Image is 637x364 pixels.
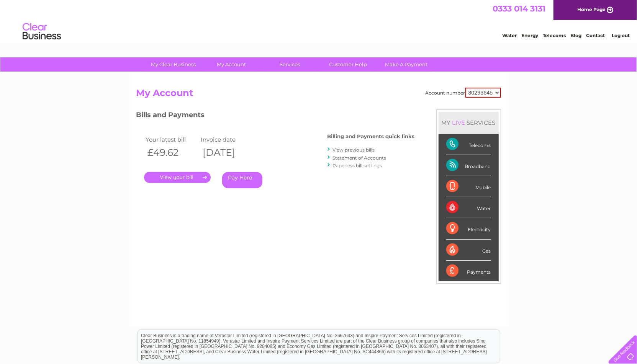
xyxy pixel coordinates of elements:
a: Statement of Accounts [333,155,386,161]
img: logo.png [22,20,61,43]
div: Water [446,197,491,218]
div: Clear Business is a trading name of Verastar Limited (registered in [GEOGRAPHIC_DATA] No. 3667643... [138,4,500,37]
th: £49.62 [144,145,199,160]
a: Paperless bill settings [333,163,382,168]
a: Telecoms [543,33,566,38]
h2: My Account [136,88,501,102]
td: Your latest bill [144,134,199,145]
a: My Clear Business [142,57,205,72]
a: Energy [521,33,538,38]
div: LIVE [451,119,467,126]
div: Gas [446,240,491,261]
a: View previous bills [333,147,375,153]
div: Payments [446,261,491,281]
td: Invoice date [199,134,254,145]
a: My Account [200,57,263,72]
a: Log out [612,33,630,38]
div: Electricity [446,218,491,239]
th: [DATE] [199,145,254,160]
a: Pay Here [222,172,262,188]
div: Mobile [446,176,491,197]
a: 0333 014 3131 [493,4,545,13]
h4: Billing and Payments quick links [328,134,415,139]
div: Telecoms [446,134,491,155]
div: MY SERVICES [439,112,499,134]
a: Water [502,33,517,38]
a: . [144,172,211,183]
a: Customer Help [316,57,380,72]
div: Broadband [446,155,491,176]
a: Contact [586,33,605,38]
div: Account number [426,88,501,98]
h3: Bills and Payments [136,109,415,123]
a: Make A Payment [375,57,438,72]
a: Blog [570,33,581,38]
a: Services [258,57,321,72]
